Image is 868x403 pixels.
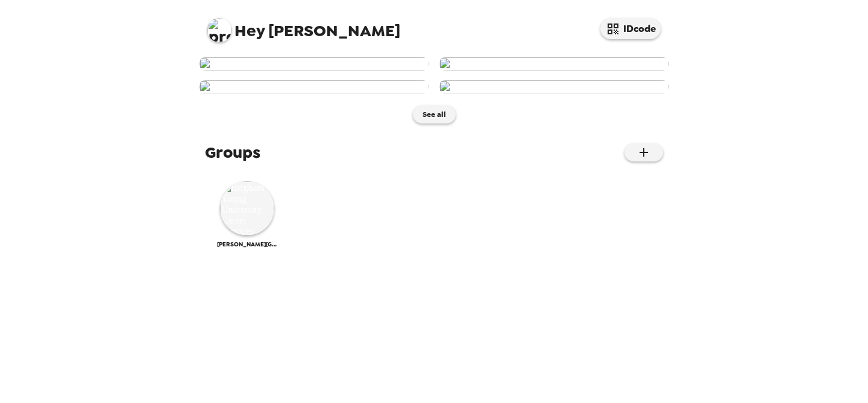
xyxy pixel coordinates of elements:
button: See all [413,105,456,123]
span: [PERSON_NAME] [207,12,400,39]
img: profile pic [207,18,231,42]
img: user-269891 [199,80,429,93]
span: [PERSON_NAME][GEOGRAPHIC_DATA][PERSON_NAME] - Career Services [217,240,277,248]
img: Brigham Young University - Career Services [220,181,274,236]
button: IDcode [600,18,661,39]
img: user-269889 [439,80,669,93]
span: Hey [234,20,265,42]
img: user-271281 [439,57,669,70]
span: Groups [205,142,260,163]
img: user-271459 [199,57,429,70]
